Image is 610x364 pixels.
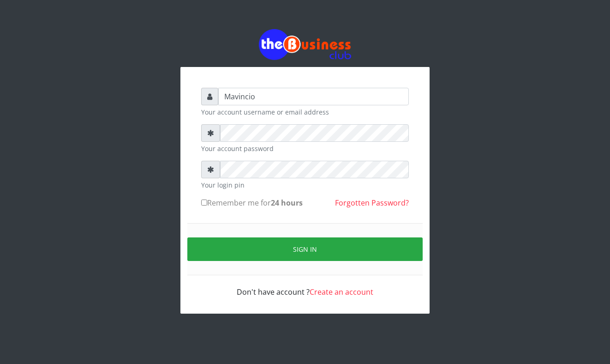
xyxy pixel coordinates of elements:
[201,200,207,206] input: Remember me for24 hours
[218,88,409,105] input: Username or email address
[201,180,409,190] small: Your login pin
[201,197,303,208] label: Remember me for
[310,287,373,297] a: Create an account
[201,275,409,297] div: Don't have account ?
[201,107,409,117] small: Your account username or email address
[271,198,303,208] b: 24 hours
[335,198,409,208] a: Forgotten Password?
[187,237,423,261] button: Sign in
[201,144,409,153] small: Your account password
